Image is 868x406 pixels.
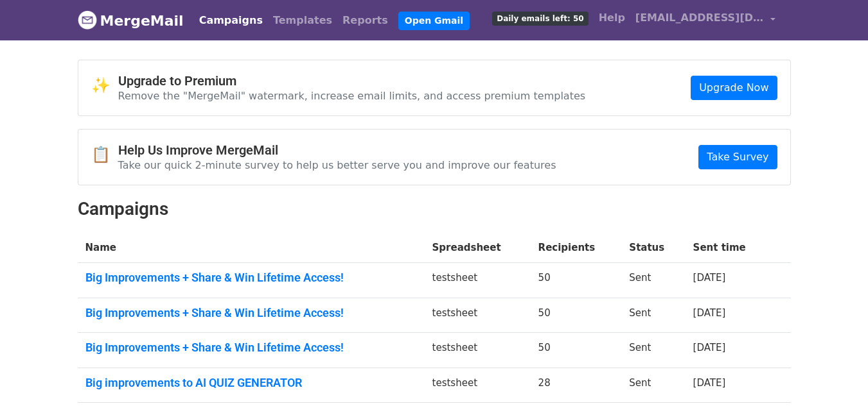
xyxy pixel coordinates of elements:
a: [DATE] [693,272,726,283]
a: Big Improvements + Share & Win Lifetime Access! [85,341,417,355]
span: Daily emails left: 50 [492,12,588,26]
th: Sent time [686,233,772,263]
h4: Upgrade to Premium [118,73,586,89]
a: Upgrade Now [691,76,777,100]
td: 50 [531,263,622,298]
a: [EMAIL_ADDRESS][DOMAIN_NAME] [630,5,781,35]
th: Recipients [531,233,622,263]
td: Sent [621,298,685,333]
a: Big Improvements + Share & Win Lifetime Access! [85,306,417,320]
a: Big Improvements + Share & Win Lifetime Access! [85,271,417,285]
td: testsheet [425,263,531,298]
td: testsheet [425,298,531,333]
td: Sent [621,333,685,368]
th: Status [621,233,685,263]
td: 28 [531,368,622,403]
td: testsheet [425,333,531,368]
span: 📋 [91,146,118,164]
th: Name [78,233,425,263]
a: Take Survey [698,145,777,169]
a: Templates [268,8,337,33]
a: Reports [337,8,393,33]
img: MergeMail logo [78,10,97,30]
a: Open Gmail [398,12,470,30]
a: Campaigns [194,8,268,33]
a: Help [594,5,630,31]
td: 50 [531,298,622,333]
th: Spreadsheet [425,233,531,263]
a: [DATE] [693,342,726,353]
td: Sent [621,368,685,403]
td: testsheet [425,368,531,403]
span: [EMAIL_ADDRESS][DOMAIN_NAME] [635,10,764,26]
a: MergeMail [78,7,184,34]
td: 50 [531,333,622,368]
h2: Campaigns [78,198,791,220]
a: [DATE] [693,377,726,389]
td: Sent [621,263,685,298]
p: Take our quick 2-minute survey to help us better serve you and improve our features [118,158,556,172]
a: [DATE] [693,307,726,319]
p: Remove the "MergeMail" watermark, increase email limits, and access premium templates [118,89,586,103]
span: ✨ [91,76,118,95]
a: Daily emails left: 50 [487,5,593,31]
h4: Help Us Improve MergeMail [118,142,556,158]
a: Big improvements to AI QUIZ GENERATOR [85,376,417,390]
